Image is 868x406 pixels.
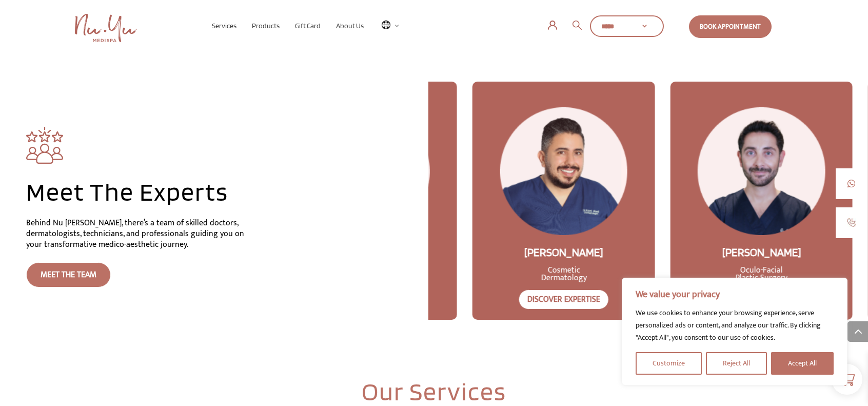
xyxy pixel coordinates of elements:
[681,266,843,282] p: Oculo-Facial Plastic Surgery
[689,15,772,38] a: Book Appointment
[336,22,364,30] span: About Us
[75,14,140,42] a: Nu Yu MediSpa
[252,22,280,30] span: Products
[26,218,245,250] div: Behind Nu [PERSON_NAME], there’s a team of skilled doctors, dermatologists, technicians, and prof...
[483,245,645,259] h2: [PERSON_NAME]
[285,266,447,282] p: Cosmetic Dermatology
[706,352,767,375] button: Reject All
[285,245,447,259] h2: [PERSON_NAME]
[287,22,328,29] a: Gift Card
[212,22,236,30] span: Services
[636,352,702,375] button: Customize
[75,14,137,42] img: Nu Yu Medispa Home
[26,262,111,287] a: Meet The Team
[681,245,843,259] h2: [PERSON_NAME]
[295,22,321,30] span: Gift Card
[636,288,834,301] p: We value your privacy
[26,127,63,164] img: meet the expert vector
[771,352,834,375] button: Accept All
[636,307,834,344] div: We use cookies to enhance your browsing experience, serve personalized ads or content, and analyz...
[483,266,645,282] p: Cosmetic Dermatology
[26,176,421,212] h2: Meet The Experts
[519,289,609,310] a: Discover Expertise
[847,218,856,227] img: call-1.jpg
